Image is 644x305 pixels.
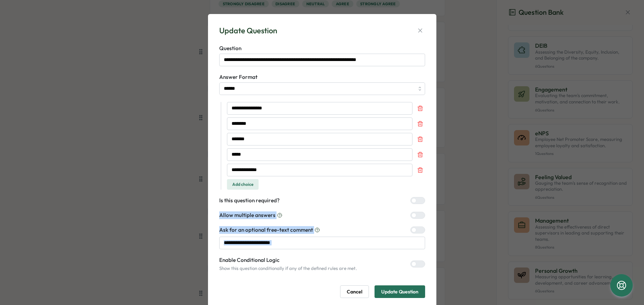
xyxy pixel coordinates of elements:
button: Remove choice 3 [415,134,425,144]
button: Remove choice 5 [415,165,425,175]
div: Update Question [219,25,277,36]
p: Show this question conditionally if any of the defined rules are met. [219,265,357,272]
span: Update Question [381,286,418,298]
span: Add choice [232,179,253,189]
button: Update Question [375,285,425,298]
button: Remove choice 2 [415,119,425,129]
button: Remove choice 1 [415,103,425,113]
button: Cancel [340,285,369,298]
span: Allow multiple answers [219,211,275,219]
label: Enable Conditional Logic [219,256,357,264]
label: Answer Format [219,73,425,81]
label: Is this question required? [219,197,280,204]
span: Ask for an optional free-text comment [219,226,313,234]
span: Cancel [347,286,362,298]
label: Question [219,45,425,52]
button: Add choice [227,179,259,190]
button: Remove choice 4 [415,150,425,160]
